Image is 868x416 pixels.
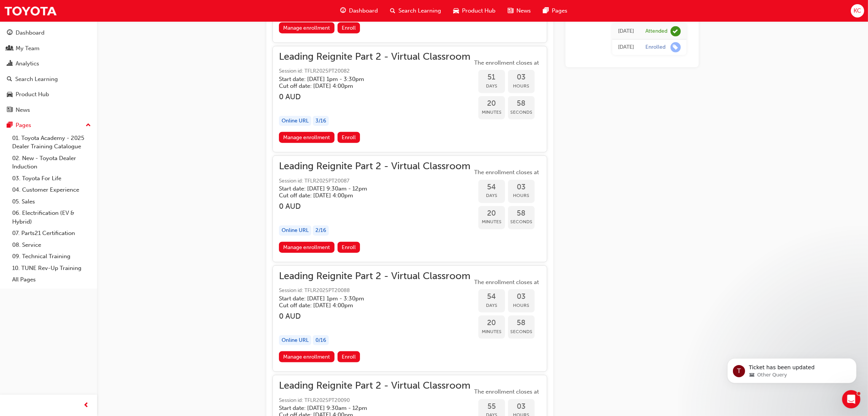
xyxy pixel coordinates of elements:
[279,132,334,143] a: Manage enrollment
[508,327,535,336] span: Seconds
[7,60,13,67] span: chart-icon
[279,92,470,101] h3: 0 AUD
[16,29,45,37] div: Dashboard
[279,67,470,76] span: Session id: TFLR2025PT20082
[279,286,470,295] span: Session id: TFLR2025PT20088
[478,319,505,327] span: 20
[9,251,94,262] a: 09. Technical Training
[338,132,360,143] button: Enroll
[15,75,58,84] div: Search Learning
[3,87,94,102] a: Product Hub
[3,41,94,56] a: My Team
[508,183,535,192] span: 03
[4,2,57,19] img: Trak
[279,351,334,362] a: Manage enrollment
[279,272,541,365] button: Leading Reignite Part 2 - Virtual ClassroomSession id: TFLR2025PT20088Start date: [DATE] 1pm - 3:...
[508,82,535,91] span: Hours
[508,99,535,108] span: 58
[537,3,573,19] a: pages-iconPages
[472,168,541,177] span: The enrollment closes at
[552,6,567,15] span: Pages
[453,6,459,16] span: car-icon
[340,6,346,16] span: guage-icon
[279,52,541,146] button: Leading Reignite Part 2 - Virtual ClassroomSession id: TFLR2025PT20082Start date: [DATE] 1pm - 3:...
[279,76,458,83] h5: Start date: [DATE] 1pm - 3:30pm
[478,183,505,192] span: 54
[342,244,356,251] span: Enroll
[279,396,470,405] span: Session id: TFLR2025PT20090
[7,91,13,98] span: car-icon
[508,292,535,301] span: 03
[279,295,458,302] h5: Start date: [DATE] 1pm - 3:30pm
[502,3,537,19] a: news-iconNews
[279,202,470,211] h3: 0 AUD
[472,59,541,67] span: The enrollment closes at
[279,177,470,186] span: Session id: TFLR2025PT20087
[9,196,94,208] a: 05. Sales
[7,45,13,52] span: people-icon
[279,381,470,390] span: Leading Reignite Part 2 - Virtual Classroom
[338,242,360,253] button: Enroll
[279,185,458,192] h5: Start date: [DATE] 9:30am - 12pm
[645,28,667,35] div: Attended
[349,6,378,15] span: Dashboard
[279,162,470,171] span: Leading Reignite Part 2 - Virtual Classroom
[279,312,470,321] h3: 0 AUD
[842,390,860,408] iframe: Intercom live chat
[9,152,94,173] a: 02. New - Toyota Dealer Induction
[3,26,94,40] a: Dashboard
[447,3,502,19] a: car-iconProduct Hub
[508,209,535,218] span: 58
[313,116,329,126] div: 3 / 16
[7,122,13,129] span: pages-icon
[508,108,535,117] span: Seconds
[9,173,94,184] a: 03. Toyota For Life
[9,227,94,239] a: 07. Parts21 Certification
[7,107,13,114] span: news-icon
[16,90,49,99] div: Product Hub
[671,42,681,52] span: learningRecordVerb_ENROLL-icon
[716,342,868,395] iframe: Intercom notifications message
[398,6,441,15] span: Search Learning
[508,301,535,310] span: Hours
[384,3,447,19] a: search-iconSearch Learning
[342,25,356,31] span: Enroll
[9,184,94,196] a: 04. Customer Experience
[279,225,311,236] div: Online URL
[84,401,89,410] span: prev-icon
[390,6,395,16] span: search-icon
[851,4,864,17] button: KC
[9,262,94,274] a: 10. TUNE Rev-Up Training
[478,99,505,108] span: 20
[279,162,541,256] button: Leading Reignite Part 2 - Virtual ClassroomSession id: TFLR2025PT20087Start date: [DATE] 9:30am -...
[3,118,94,132] button: Pages
[508,6,513,16] span: news-icon
[478,402,505,411] span: 55
[313,335,329,346] div: 0 / 16
[478,209,505,218] span: 20
[16,106,30,114] div: News
[478,73,505,82] span: 51
[279,302,458,309] h5: Cut off date: [DATE] 4:00pm
[671,26,681,37] span: learningRecordVerb_ATTEND-icon
[342,134,356,141] span: Enroll
[9,239,94,251] a: 08. Service
[472,387,541,396] span: The enrollment closes at
[478,301,505,310] span: Days
[279,335,311,346] div: Online URL
[7,76,12,83] span: search-icon
[543,6,549,16] span: pages-icon
[618,27,634,36] div: Wed Jul 09 2025 10:30:00 GMT+1000 (Australian Eastern Standard Time)
[478,191,505,200] span: Days
[645,44,666,51] div: Enrolled
[338,22,360,33] button: Enroll
[16,59,39,68] div: Analytics
[9,132,94,152] a: 01. Toyota Academy - 2025 Dealer Training Catalogue
[508,218,535,226] span: Seconds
